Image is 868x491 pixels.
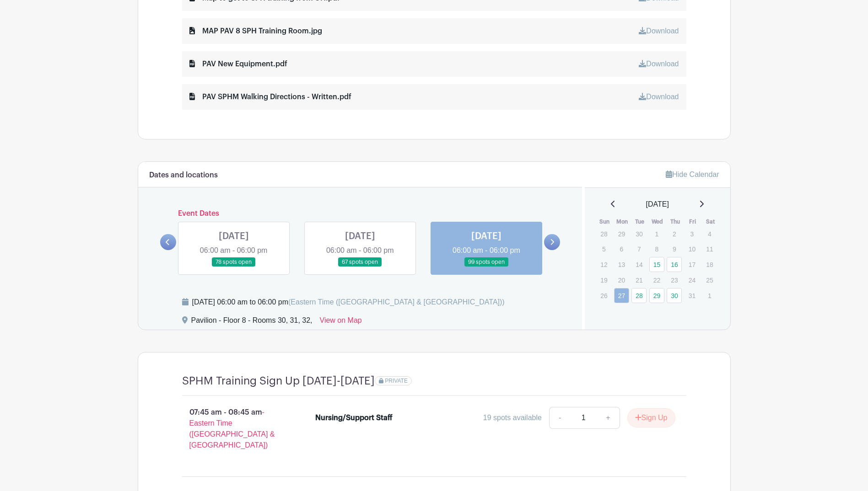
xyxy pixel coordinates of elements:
div: PAV New Equipment.pdf [189,59,287,69]
p: 28 [596,227,611,241]
th: Mon [614,217,631,226]
p: 13 [614,257,629,272]
p: 2 [667,227,682,241]
p: 9 [667,242,682,256]
span: PRIVATE [385,378,408,384]
p: 8 [649,242,664,256]
p: 17 [685,257,700,272]
a: Hide Calendar [666,171,719,178]
a: 15 [649,257,664,272]
p: 30 [631,227,647,241]
p: 25 [702,273,717,287]
th: Sat [701,217,719,226]
div: [DATE] 06:00 am to 06:00 pm [192,297,505,308]
p: 26 [596,288,611,303]
p: 11 [702,242,717,256]
button: Sign Up [627,408,675,427]
a: 30 [667,288,682,303]
a: 27 [614,288,629,303]
div: 19 spots available [483,412,542,423]
p: 22 [649,273,664,287]
p: 7 [631,242,647,256]
th: Thu [666,217,684,226]
p: 29 [614,227,629,241]
span: - Eastern Time ([GEOGRAPHIC_DATA] & [GEOGRAPHIC_DATA]) [189,408,275,449]
a: View on Map [320,315,362,330]
p: 4 [702,227,717,241]
h6: Dates and locations [149,171,218,180]
p: 3 [685,227,700,241]
th: Wed [649,217,667,226]
p: 23 [667,273,682,287]
a: 29 [649,288,664,303]
p: 1 [702,288,717,303]
h4: SPHM Training Sign Up [DATE]-[DATE] [182,374,375,388]
p: 24 [685,273,700,287]
a: + [597,407,620,429]
p: 1 [649,227,664,241]
div: Pavilion - Floor 8 - Rooms 30, 31, 32, [191,315,313,330]
p: 10 [685,242,700,256]
p: 21 [631,273,647,287]
span: [DATE] [646,199,669,210]
p: 5 [596,242,611,256]
span: (Eastern Time ([GEOGRAPHIC_DATA] & [GEOGRAPHIC_DATA])) [288,298,505,306]
div: PAV SPHM Walking Directions - Written.pdf [189,91,351,102]
div: Nursing/Support Staff [315,412,393,423]
p: 20 [614,273,629,287]
div: MAP PAV 8 SPH Training Room.jpg [189,26,322,37]
p: 18 [702,257,717,272]
p: 14 [631,257,647,272]
a: Download [639,60,679,68]
a: 16 [667,257,682,272]
p: 07:45 am - 08:45 am [167,403,301,454]
p: 31 [685,288,700,303]
p: 12 [596,257,611,272]
a: - [549,407,570,429]
h6: Event Dates [176,209,545,218]
th: Sun [596,217,614,226]
p: 19 [596,273,611,287]
p: 6 [614,242,629,256]
th: Fri [684,217,702,226]
th: Tue [631,217,649,226]
a: Download [639,93,679,101]
a: 28 [631,288,647,303]
a: Download [639,27,679,35]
